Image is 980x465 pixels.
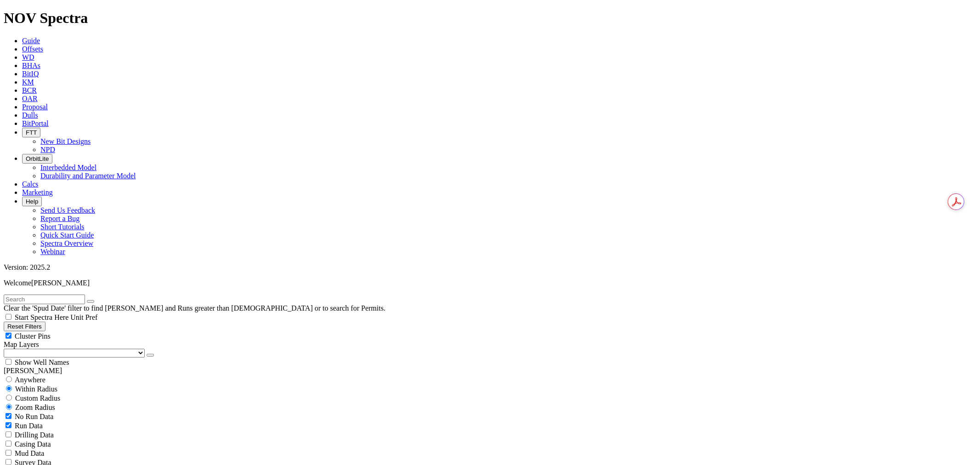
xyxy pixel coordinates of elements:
[22,62,40,69] a: BHAs
[22,119,49,127] a: BitPortal
[26,129,37,136] span: FTT
[22,53,34,61] a: WD
[26,155,49,162] span: OrbitLite
[4,367,976,375] div: [PERSON_NAME]
[40,239,93,247] a: Spectra Overview
[40,215,79,222] a: Report a Bug
[4,304,385,312] span: Clear the 'Spud Date' filter to find [PERSON_NAME] and Runs greater than [DEMOGRAPHIC_DATA] or to...
[15,385,57,393] span: Within Radius
[15,449,44,457] span: Mud Data
[26,198,38,205] span: Help
[40,172,136,180] a: Durability and Parameter Model
[40,248,65,255] a: Webinar
[15,358,69,366] span: Show Well Names
[4,340,39,348] span: Map Layers
[22,180,39,188] a: Calcs
[15,431,54,439] span: Drilling Data
[31,279,90,287] span: [PERSON_NAME]
[22,78,34,86] a: KM
[15,376,45,384] span: Anywhere
[15,413,53,420] span: No Run Data
[22,154,52,164] button: OrbitLite
[15,313,68,321] span: Start Spectra Here
[22,86,37,94] a: BCR
[22,103,48,111] a: Proposal
[22,45,43,53] a: Offsets
[40,146,55,153] a: NPD
[4,279,976,287] p: Welcome
[22,128,40,137] button: FTT
[40,206,95,214] a: Send Us Feedback
[40,231,94,239] a: Quick Start Guide
[15,440,51,448] span: Casing Data
[6,314,11,320] input: Start Spectra Here
[22,95,38,102] a: OAR
[22,188,53,196] a: Marketing
[22,70,39,78] a: BitIQ
[4,263,976,272] div: Version: 2025.2
[4,295,85,304] input: Search
[70,313,97,321] span: Unit Pref
[15,332,51,340] span: Cluster Pins
[40,137,91,145] a: New Bit Designs
[22,197,42,206] button: Help
[22,37,40,45] a: Guide
[4,322,45,331] button: Reset Filters
[40,223,85,231] a: Short Tutorials
[15,394,60,402] span: Custom Radius
[15,403,55,411] span: Zoom Radius
[15,422,43,430] span: Run Data
[40,164,96,171] a: Interbedded Model
[22,111,38,119] a: Dulls
[4,10,976,27] h1: NOV Spectra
